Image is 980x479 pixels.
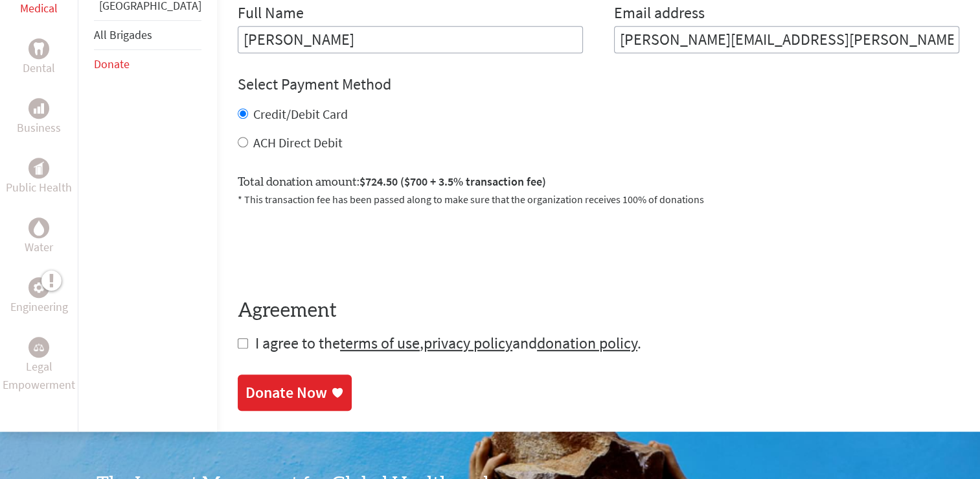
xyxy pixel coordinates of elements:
[245,382,327,403] div: Donate Now
[34,343,44,351] img: Legal Empowerment
[28,337,49,358] div: Legal Empowerment
[28,38,49,59] div: Dental
[34,162,44,175] img: Public Health
[253,106,348,122] label: Credit/Debit Card
[23,38,55,77] a: DentalDental
[3,337,75,394] a: Legal EmpowermentLegal Empowerment
[17,119,61,137] p: Business
[238,299,959,323] h4: Agreement
[6,158,72,197] a: Public HealthPublic Health
[614,26,959,53] input: Your Email
[17,98,61,137] a: BusinessBusiness
[6,178,72,197] p: Public Health
[424,333,512,353] a: privacy policy
[34,103,44,114] img: Business
[238,74,959,95] h4: Select Payment Method
[238,173,546,191] label: Total donation amount:
[614,3,705,26] label: Email address
[238,375,352,411] a: Donate Now
[28,277,49,298] div: Engineering
[28,98,49,119] div: Business
[238,3,304,26] label: Full Name
[238,26,583,53] input: Enter Full Name
[94,56,130,71] a: Donate
[238,191,959,207] p: * This transaction fee has been passed along to make sure that the organization receives 100% of ...
[34,221,44,236] img: Water
[34,43,44,55] img: Dental
[537,333,637,353] a: donation policy
[23,59,55,77] p: Dental
[94,27,152,42] a: All Brigades
[94,50,201,79] li: Donate
[10,277,68,316] a: EngineeringEngineering
[34,282,44,293] img: Engineering
[238,223,435,273] iframe: reCAPTCHA
[10,298,68,316] p: Engineering
[253,134,343,151] label: ACH Direct Debit
[3,358,75,394] p: Legal Empowerment
[255,333,641,353] span: I agree to the , and .
[359,174,546,189] span: $724.50 ($700 + 3.5% transaction fee)
[25,238,53,256] p: Water
[28,217,49,238] div: Water
[340,333,420,353] a: terms of use
[28,158,49,178] div: Public Health
[25,217,53,256] a: WaterWater
[94,20,201,50] li: All Brigades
